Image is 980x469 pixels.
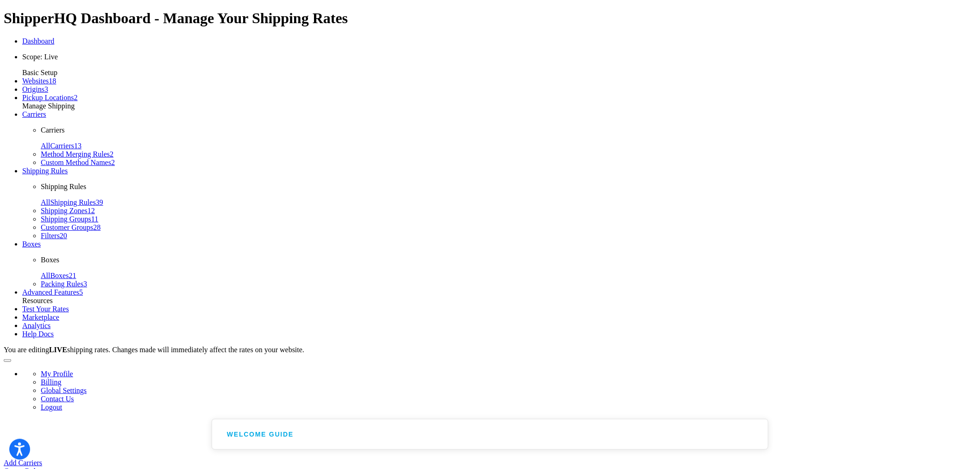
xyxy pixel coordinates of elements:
[212,419,768,449] button: Welcome Guide
[79,288,83,296] span: 5
[41,378,61,386] a: Billing
[22,330,976,338] li: Help Docs
[22,305,976,313] li: Test Your Rates
[22,85,48,93] a: Origins3
[22,37,976,45] li: Dashboard
[41,272,76,279] a: AllBoxes21
[41,183,976,191] p: Shipping Rules
[41,142,82,150] a: AllCarriers13
[41,223,976,232] li: Customer Groups
[41,198,96,206] span: All Shipping Rules
[22,77,49,85] span: Websites
[22,305,69,313] a: Test Your Rates
[41,150,976,158] li: Method Merging Rules
[60,232,67,240] span: 20
[22,102,976,110] div: Manage Shipping
[93,223,101,231] span: 28
[41,232,67,240] a: Filters20
[41,198,103,206] a: AllShipping Rules39
[22,313,59,321] a: Marketplace
[22,167,68,175] a: Shipping Rules
[41,387,976,395] li: Global Settings
[22,288,83,296] a: Advanced Features5
[41,215,91,223] span: Shipping Groups
[22,85,44,93] span: Origins
[41,142,74,150] span: All Carriers
[74,142,82,150] span: 13
[41,150,110,158] span: Method Merging Rules
[22,69,976,77] div: Basic Setup
[41,232,976,240] li: Filters
[41,158,111,166] span: Custom Method Names
[41,215,98,223] a: Shipping Groups11
[22,37,54,45] a: Dashboard
[22,94,74,101] span: Pickup Locations
[41,395,976,403] li: Contact Us
[41,223,93,231] span: Customer Groups
[41,150,113,158] a: Method Merging Rules2
[41,207,976,215] li: Shipping Zones
[41,126,976,134] p: Carriers
[41,280,87,288] a: Packing Rules3
[41,158,976,167] li: Custom Method Names
[41,280,83,288] span: Packing Rules
[4,10,976,27] h1: ShipperHQ Dashboard - Manage Your Shipping Rates
[22,330,54,338] a: Help Docs
[22,94,976,102] li: Pickup Locations
[41,370,73,378] a: My Profile
[22,240,41,248] a: Boxes
[22,167,976,240] li: Shipping Rules
[22,53,58,61] span: Scope: Live
[96,198,103,206] span: 39
[41,403,62,411] a: Logout
[41,395,74,403] a: Contact Us
[44,85,48,93] span: 3
[22,288,79,296] span: Advanced Features
[74,94,78,101] span: 2
[49,77,56,85] span: 18
[41,370,976,378] li: My Profile
[41,256,976,264] p: Boxes
[41,272,69,279] span: All Boxes
[91,215,98,223] span: 11
[83,280,87,288] span: 3
[111,158,115,166] span: 2
[22,77,56,85] a: Websites18
[49,346,67,354] b: LIVE
[4,459,976,467] a: Add Carriers
[22,313,976,322] li: Marketplace
[22,322,50,330] a: Analytics
[22,240,976,288] li: Boxes
[22,94,78,101] a: Pickup Locations2
[22,322,976,330] li: Analytics
[41,207,88,215] span: Shipping Zones
[4,359,11,362] button: Open Resource Center
[88,207,95,215] span: 12
[41,223,101,231] a: Customer Groups28
[41,378,976,387] li: Billing
[41,158,115,166] a: Custom Method Names2
[41,387,87,394] span: Global Settings
[22,110,46,118] a: Carriers
[110,150,113,158] span: 2
[22,288,976,297] li: Advanced Features
[4,346,976,354] div: You are editing shipping rates. Changes made will immediately affect the rates on your website.
[41,207,95,215] a: Shipping Zones12
[22,77,976,85] li: Websites
[41,280,976,288] li: Packing Rules
[22,110,976,167] li: Carriers
[227,431,294,438] h2: Welcome Guide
